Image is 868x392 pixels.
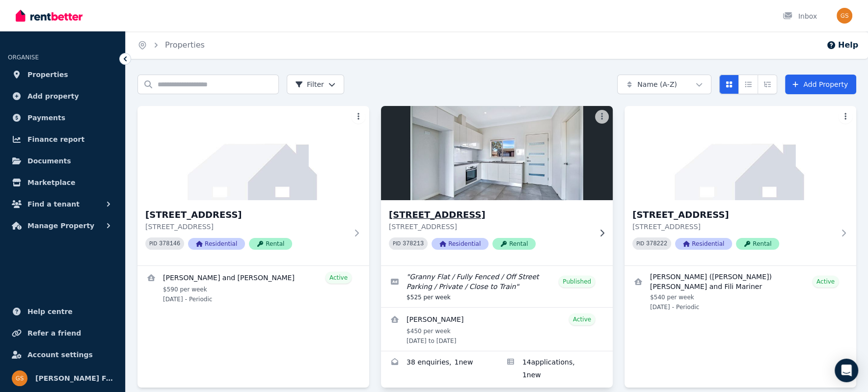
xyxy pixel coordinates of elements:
[12,370,27,386] img: Stanyer Family Super Pty Ltd ATF Stanyer Family Super
[624,106,856,265] a: 43 Catalina St, North St Marys[STREET_ADDRESS][STREET_ADDRESS]PID 378222ResidentialRental
[287,75,344,94] button: Filter
[27,90,79,102] span: Add property
[636,241,644,246] small: PID
[624,266,856,317] a: View details for Vitaliano (Victor) Pulaa and Fili Mariner
[145,222,348,232] p: [STREET_ADDRESS]
[719,75,739,94] button: Card view
[403,240,424,247] code: 378213
[159,240,180,247] code: 378146
[8,173,117,192] a: Marketplace
[8,345,117,365] a: Account settings
[27,220,94,232] span: Manage Property
[295,79,324,89] span: Filter
[27,133,84,145] span: Finance report
[758,75,777,94] button: Expanded list view
[736,238,779,250] span: Rental
[624,106,856,200] img: 43 Catalina St, North St Marys
[646,240,667,247] code: 378222
[8,65,117,84] a: Properties
[617,75,711,94] button: Name (A-Z)
[837,8,852,24] img: Stanyer Family Super Pty Ltd ATF Stanyer Family Super
[27,198,80,210] span: Find a tenant
[719,75,777,94] div: View options
[352,110,365,124] button: More options
[826,39,858,51] button: Help
[188,238,245,250] span: Residential
[738,75,758,94] button: Compact list view
[839,110,852,124] button: More options
[137,266,369,309] a: View details for Lemuel and Liberty Ramos
[27,112,65,124] span: Payments
[8,130,117,149] a: Finance report
[27,349,93,361] span: Account settings
[783,11,817,21] div: Inbox
[27,306,73,317] span: Help centre
[165,40,205,50] a: Properties
[675,238,732,250] span: Residential
[432,238,488,250] span: Residential
[8,302,117,321] a: Help centre
[785,75,856,94] a: Add Property
[8,323,117,343] a: Refer a friend
[27,327,81,339] span: Refer a friend
[497,351,613,388] a: Applications for 15A Crown St, Riverstone
[35,372,113,384] span: [PERSON_NAME] Family Super Pty Ltd ATF [PERSON_NAME] Family Super
[8,151,117,171] a: Documents
[632,208,835,222] h3: [STREET_ADDRESS]
[381,308,613,351] a: View details for Gem McGuirk
[389,208,591,222] h3: [STREET_ADDRESS]
[8,54,39,61] span: ORGANISE
[8,86,117,106] a: Add property
[249,238,292,250] span: Rental
[381,266,613,307] a: Edit listing: Granny Flat / Fully Fenced / Off Street Parking / Private / Close to Train
[8,216,117,235] button: Manage Property
[137,106,369,200] img: 15 Crown St, Riverstone
[126,31,217,59] nav: Breadcrumb
[389,222,591,232] p: [STREET_ADDRESS]
[637,79,677,89] span: Name (A-Z)
[492,238,536,250] span: Rental
[8,108,117,128] a: Payments
[393,241,401,246] small: PID
[16,8,82,23] img: RentBetter
[149,241,157,246] small: PID
[27,69,68,80] span: Properties
[137,106,369,265] a: 15 Crown St, Riverstone[STREET_ADDRESS][STREET_ADDRESS]PID 378146ResidentialRental
[835,359,858,382] div: Open Intercom Messenger
[27,177,75,188] span: Marketplace
[632,222,835,232] p: [STREET_ADDRESS]
[375,104,619,203] img: 15A Crown St, Riverstone
[381,351,497,388] a: Enquiries for 15A Crown St, Riverstone
[145,208,348,222] h3: [STREET_ADDRESS]
[27,155,71,167] span: Documents
[8,194,117,214] button: Find a tenant
[595,110,609,124] button: More options
[381,106,613,265] a: 15A Crown St, Riverstone[STREET_ADDRESS][STREET_ADDRESS]PID 378213ResidentialRental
